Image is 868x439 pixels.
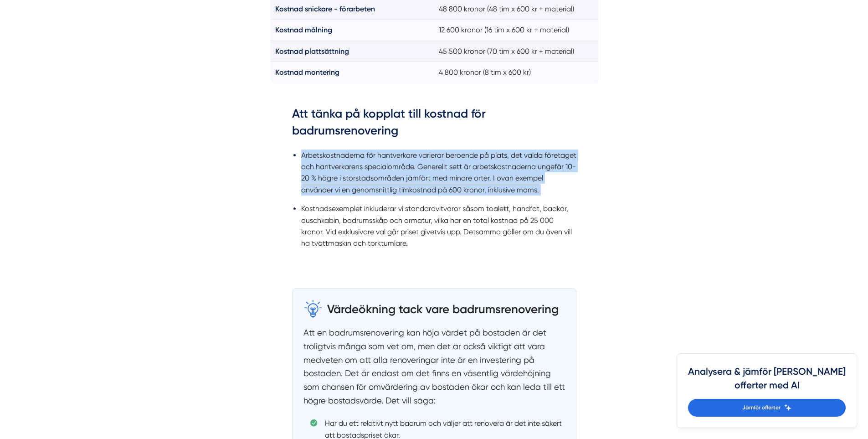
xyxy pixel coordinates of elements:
h3: Värdeökning tack vare badrumsrenovering [327,300,559,318]
td: 4 800 kronor (8 tim x 600 kr) [434,62,598,83]
h3: Att tänka på kopplat till kostnad för badrumsrenovering [292,106,576,143]
td: 12 600 kronor (16 tim x 600 kr + material) [434,20,598,41]
li: Arbetskostnaderna för hantverkare varierar beroende på plats, det valda företaget och hantverkare... [301,150,576,196]
strong: Kostnad målning [275,26,332,34]
li: Kostnadsexemplet inkluderar vi standardvitvaror såsom toalett, handfat, badkar, duschkabin, badru... [301,203,576,249]
a: Jämför offerter [688,399,846,417]
strong: Kostnad snickare - förarbeten [275,5,375,13]
strong: Kostnad montering [275,68,339,77]
h4: Analysera & jämför [PERSON_NAME] offerter med AI [688,365,846,399]
p: Att en badrumsrenovering kan höja värdet på bostaden är det troligtvis många som vet om, men det ... [303,326,565,407]
td: 45 500 kronor (70 tim x 600 kr + material) [434,41,598,62]
span: Jämför offerter [742,403,781,412]
strong: Kostnad plattsättning [275,47,349,56]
